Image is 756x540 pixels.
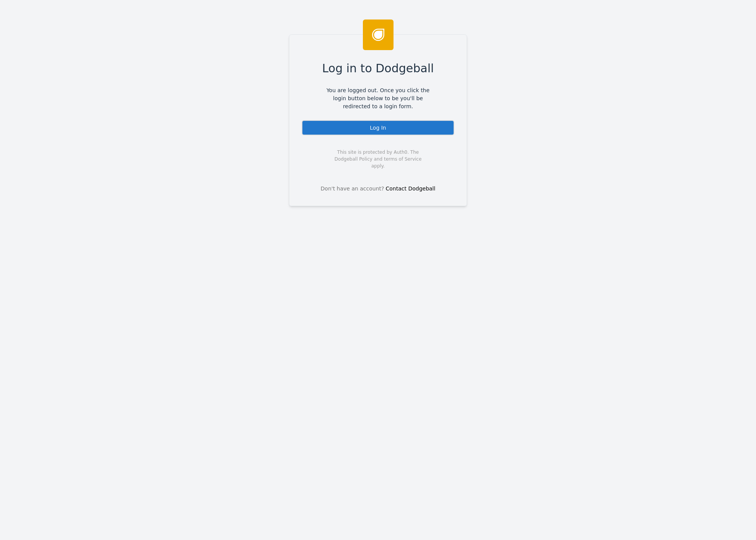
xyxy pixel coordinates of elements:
[302,120,454,135] div: Log In
[386,185,436,192] a: Contact Dodgeball
[322,60,434,77] span: Log in to Dodgeball
[321,86,435,111] span: You are logged out. Once you click the login button below to be you'll be redirected to a login f...
[321,185,384,193] span: Don't have an account?
[328,149,428,169] span: This site is protected by Auth0. The Dodgeball Policy and terms of Service apply.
